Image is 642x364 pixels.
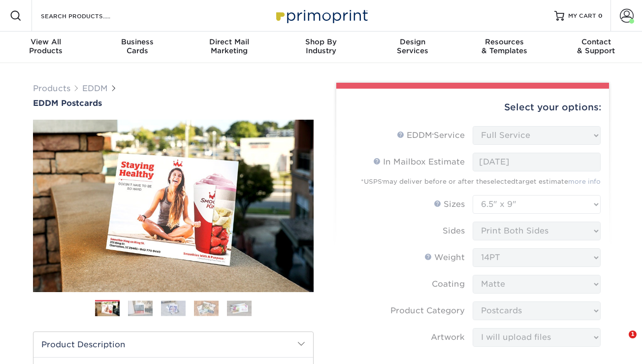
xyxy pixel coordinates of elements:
img: EDDM 05 [227,300,252,316]
div: Select your options: [344,89,601,126]
a: Contact& Support [550,32,642,63]
div: Marketing [184,37,275,55]
img: EDDM Postcards 01 [33,109,314,303]
span: EDDM Postcards [33,99,102,108]
a: BusinessCards [92,32,183,63]
span: Direct Mail [184,37,275,46]
a: Products [33,84,70,93]
span: MY CART [568,12,596,20]
span: Shop By [275,37,367,46]
a: EDDM Postcards [33,99,314,108]
span: 0 [598,12,603,19]
h2: Product Description [33,332,313,357]
div: Services [367,37,458,55]
span: Design [367,37,458,46]
img: EDDM 01 [95,300,120,318]
div: Cards [92,37,183,55]
div: Industry [275,37,367,55]
a: DesignServices [367,32,458,63]
img: EDDM 03 [161,300,186,316]
span: Resources [458,37,550,46]
div: & Templates [458,37,550,55]
div: & Support [550,37,642,55]
iframe: Intercom live chat [609,331,632,354]
img: EDDM 02 [128,300,153,316]
a: Resources& Templates [458,32,550,63]
a: Shop ByIndustry [275,32,367,63]
span: Contact [550,37,642,46]
input: SEARCH PRODUCTS..... [40,10,136,22]
span: 1 [629,331,637,338]
img: EDDM 04 [194,300,219,316]
span: Business [92,37,183,46]
a: EDDM [82,84,108,93]
a: Direct MailMarketing [184,32,275,63]
img: Primoprint [272,5,370,26]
